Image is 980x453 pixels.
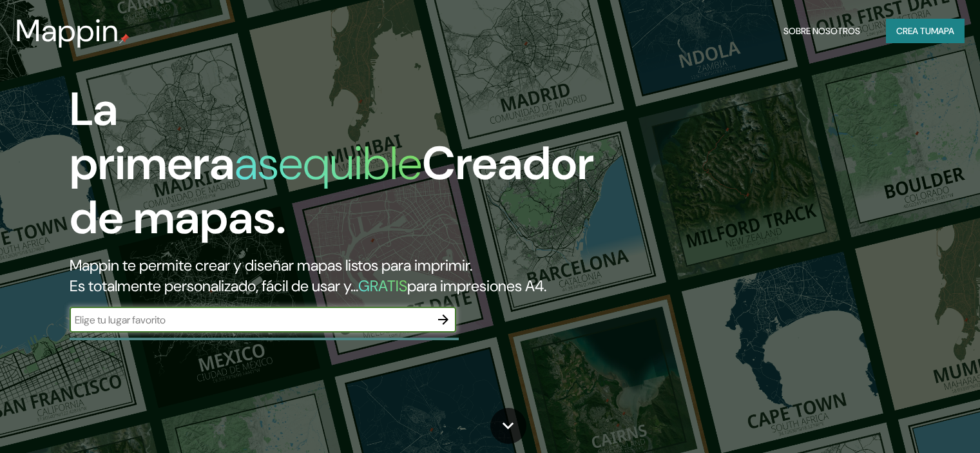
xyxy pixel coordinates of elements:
[70,276,358,296] font: Es totalmente personalizado, fácil de usar y...
[783,25,860,37] font: Sobre nosotros
[886,19,965,43] button: Crea tumapa
[235,133,422,193] font: asequible
[931,25,954,37] font: mapa
[70,133,594,247] font: Creador de mapas.
[119,34,130,44] img: pin de mapeo
[407,276,546,296] font: para impresiones A4.
[358,276,407,296] font: GRATIS
[15,10,119,51] font: Mappin
[70,255,472,275] font: Mappin te permite crear y diseñar mapas listos para imprimir.
[896,25,931,37] font: Crea tu
[70,79,235,193] font: La primera
[778,19,865,43] button: Sobre nosotros
[70,313,430,327] input: Elige tu lugar favorito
